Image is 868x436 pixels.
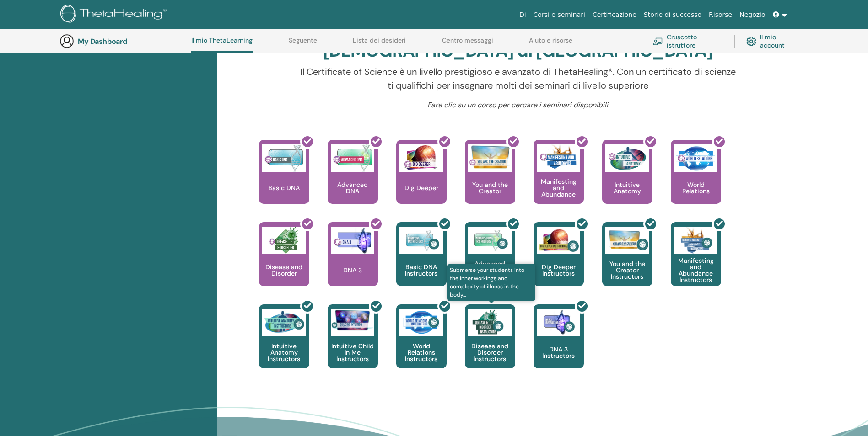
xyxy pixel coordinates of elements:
a: Intuitive Anatomy Intuitive Anatomy [602,140,652,222]
a: Intuitive Child In Me Instructors Intuitive Child In Me Instructors [328,304,378,387]
a: Advanced DNA Advanced DNA [328,140,378,222]
p: Basic DNA Instructors [396,264,447,276]
a: DNA 3 Instructors DNA 3 Instructors [534,304,584,387]
p: Il Certificate of Science è un livello prestigioso e avanzato di ThetaHealing®. Con un certificat... [299,65,736,92]
p: Dig Deeper [401,185,442,191]
a: Manifesting and Abundance Instructors Manifesting and Abundance Instructors [671,222,721,304]
a: Corsi e seminari [530,6,589,23]
p: DNA 3 Instructors [534,346,584,359]
img: Advanced DNA [331,144,374,172]
img: Disease and Disorder Instructors [468,309,512,336]
a: Aiuto e risorse [529,37,572,51]
a: DNA 3 DNA 3 [328,222,378,304]
img: Dig Deeper Instructors [537,227,580,254]
a: Centro messaggi [442,37,493,51]
p: Advanced DNA [328,181,378,194]
a: Basic DNA Instructors Basic DNA Instructors [396,222,447,304]
img: DNA 3 [331,227,374,254]
p: Disease and Disorder Instructors [465,343,515,362]
a: Basic DNA Basic DNA [259,140,309,222]
p: Intuitive Anatomy Instructors [259,343,309,362]
a: Seguente [289,37,317,51]
a: Manifesting and Abundance Manifesting and Abundance [534,140,584,222]
a: World Relations Instructors World Relations Instructors [396,304,447,387]
a: World Relations World Relations [671,140,721,222]
img: World Relations [674,144,717,172]
img: cog.svg [746,34,756,49]
img: World Relations Instructors [399,309,443,336]
p: Manifesting and Abundance Instructors [671,257,721,283]
p: You and the Creator [465,181,515,194]
a: You and the Creator Instructors You and the Creator Instructors [602,222,652,304]
img: DNA 3 Instructors [537,309,580,336]
img: Manifesting and Abundance [537,144,580,172]
p: Intuitive Child In Me Instructors [328,343,378,362]
p: Fare clic su un corso per cercare i seminari disponibili [299,100,736,111]
p: Manifesting and Abundance [534,178,584,197]
img: You and the Creator [468,144,512,170]
img: Disease and Disorder [262,227,306,254]
img: Basic DNA [262,144,306,172]
p: You and the Creator Instructors [602,261,652,280]
a: Cruscotto istruttore [653,31,723,51]
a: Il mio ThetaLearning [191,37,253,53]
img: chalkboard-teacher.svg [653,37,663,45]
a: Risorse [705,6,736,23]
h2: [DEMOGRAPHIC_DATA] di [GEOGRAPHIC_DATA] [323,41,712,62]
a: Di [516,6,530,23]
img: Manifesting and Abundance Instructors [674,227,717,254]
a: Negozio [736,6,769,23]
img: generic-user-icon.jpg [59,34,74,48]
span: Submerse your students into the inner workings and complexity of illness in the body... [447,264,536,301]
a: Storie di successo [640,6,705,23]
img: Intuitive Anatomy Instructors [262,309,306,336]
img: You and the Creator Instructors [605,227,649,254]
p: Intuitive Anatomy [602,181,652,194]
p: Disease and Disorder [259,264,309,276]
img: Dig Deeper [399,144,443,172]
img: Intuitive Child In Me Instructors [331,309,374,331]
a: Il mio account [746,31,799,51]
p: World Relations Instructors [396,343,447,362]
a: Advanced DNA Instructors Advanced DNA Instructors [465,222,515,304]
p: Advanced DNA Instructors [465,261,515,280]
a: Disease and Disorder Disease and Disorder [259,222,309,304]
a: Lista dei desideri [353,37,406,51]
a: Dig Deeper Instructors Dig Deeper Instructors [534,222,584,304]
a: Intuitive Anatomy Instructors Intuitive Anatomy Instructors [259,304,309,387]
p: World Relations [671,181,721,194]
img: Basic DNA Instructors [399,227,443,254]
img: Intuitive Anatomy [605,144,649,172]
img: logo.png [60,5,170,25]
a: Certificazione [589,6,640,23]
h3: My Dashboard [78,37,169,46]
img: Advanced DNA Instructors [468,227,512,254]
a: Submerse your students into the inner workings and complexity of illness in the body... Disease a... [465,304,515,387]
a: Dig Deeper Dig Deeper [396,140,447,222]
a: You and the Creator You and the Creator [465,140,515,222]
